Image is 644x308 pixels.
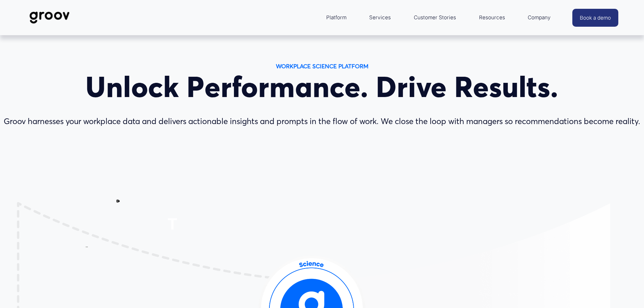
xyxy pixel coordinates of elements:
[572,9,618,27] a: Book a demo
[479,13,505,22] span: Resources
[26,6,73,29] img: Groov | Workplace Science Platform | Unlock Performance | Drive Results
[326,13,347,22] span: Platform
[528,13,551,22] span: Company
[276,63,368,70] strong: WORKPLACE SCIENCE PLATFORM
[366,9,394,26] a: Services
[476,9,508,26] a: folder dropdown
[323,9,350,26] a: folder dropdown
[410,9,459,26] a: Customer Stories
[524,9,554,26] a: folder dropdown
